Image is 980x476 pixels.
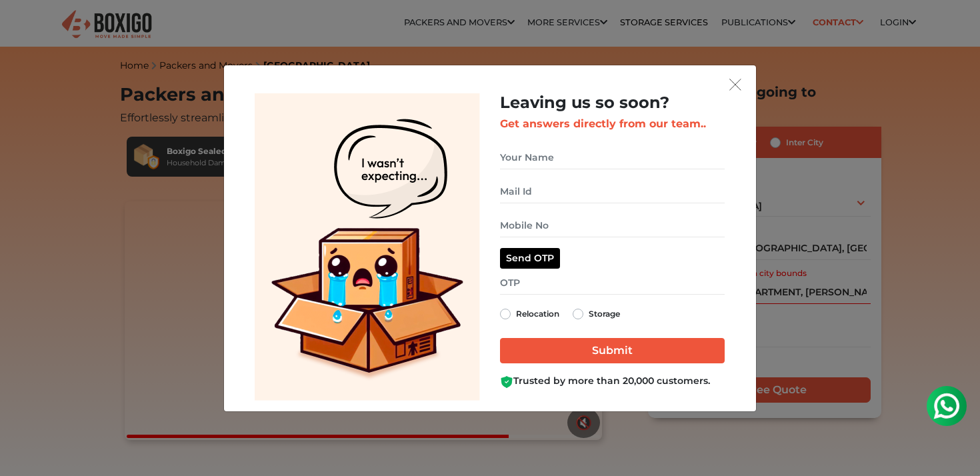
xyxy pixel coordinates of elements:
[13,13,40,40] img: whatsapp-icon.svg
[500,375,513,389] img: Boxigo Customer Shield
[500,117,725,130] h3: Get answers directly from our team..
[500,338,725,363] input: Submit
[729,79,741,91] img: exit
[255,93,480,401] img: Lead Welcome Image
[516,306,559,322] label: Relocation
[500,248,560,269] button: Send OTP
[500,214,725,237] input: Mobile No
[589,306,620,322] label: Storage
[500,271,725,295] input: OTP
[500,93,725,113] h2: Leaving us so soon?
[500,180,725,203] input: Mail Id
[500,146,725,169] input: Your Name
[500,374,725,388] div: Trusted by more than 20,000 customers.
